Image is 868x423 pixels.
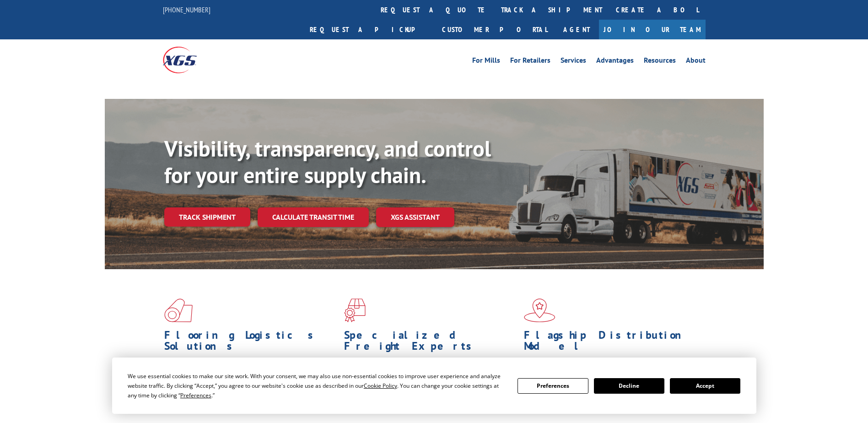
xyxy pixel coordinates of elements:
[164,134,491,189] b: Visibility, transparency, and control for your entire supply chain.
[164,207,250,227] a: Track shipment
[163,5,210,14] a: [PHONE_NUMBER]
[258,207,369,227] a: Calculate transit time
[344,298,366,322] img: xgs-icon-focused-on-flooring-red
[594,378,664,394] button: Decline
[344,356,517,397] p: From 123 overlength loads to delicate cargo, our experienced staff knows the best way to move you...
[524,298,555,322] img: xgs-icon-flagship-distribution-model-red
[686,57,706,67] a: About
[128,371,507,400] div: We use essential cookies to make our site work. With your consent, we may also use non-essential ...
[472,57,500,67] a: For Mills
[376,207,454,227] a: XGS ASSISTANT
[670,378,740,394] button: Accept
[524,356,692,378] span: Our agile distribution network gives you nationwide inventory management on demand.
[554,20,599,39] a: Agent
[518,378,588,394] button: Preferences
[435,20,554,39] a: Customer Portal
[561,57,586,67] a: Services
[180,391,211,399] span: Preferences
[303,20,435,39] a: Request a pickup
[364,382,397,390] span: Cookie Policy
[164,330,337,356] h1: Flooring Logistics Solutions
[510,57,550,67] a: For Retailers
[164,356,337,389] span: As an industry carrier of choice, XGS has brought innovation and dedication to flooring logistics...
[599,20,706,39] a: Join Our Team
[596,57,634,67] a: Advantages
[112,358,756,414] div: Cookie Consent Prompt
[644,57,676,67] a: Resources
[344,330,517,356] h1: Specialized Freight Experts
[164,298,193,322] img: xgs-icon-total-supply-chain-intelligence-red
[524,330,697,356] h1: Flagship Distribution Model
